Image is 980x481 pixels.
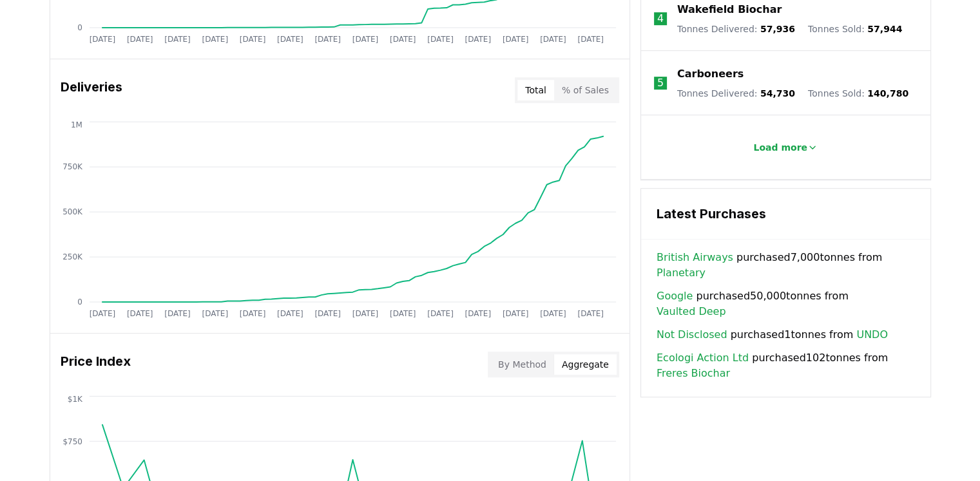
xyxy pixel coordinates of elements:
[657,75,664,91] p: 5
[753,141,807,154] p: Load more
[352,309,378,318] tspan: [DATE]
[239,35,265,44] tspan: [DATE]
[164,35,191,44] tspan: [DATE]
[67,394,82,403] tspan: $1K
[62,207,83,216] tspan: 500K
[126,35,153,44] tspan: [DATE]
[856,327,888,343] a: UNDO
[554,354,617,375] button: Aggregate
[760,88,795,99] span: 54,730
[657,366,730,381] a: Freres Biochar
[503,309,529,318] tspan: [DATE]
[657,288,693,304] a: Google
[62,252,83,261] tspan: 250K
[517,80,554,100] button: Total
[390,35,416,44] tspan: [DATE]
[314,35,341,44] tspan: [DATE]
[465,35,491,44] tspan: [DATE]
[465,309,491,318] tspan: [DATE]
[760,24,795,34] span: 57,936
[314,309,341,318] tspan: [DATE]
[77,297,82,307] tspan: 0
[77,23,82,32] tspan: 0
[126,309,153,318] tspan: [DATE]
[89,35,115,44] tspan: [DATE]
[427,309,454,318] tspan: [DATE]
[808,23,902,35] p: Tonnes Sold :
[89,309,115,318] tspan: [DATE]
[277,309,303,318] tspan: [DATE]
[677,23,795,35] p: Tonnes Delivered :
[657,350,749,366] a: Ecologi Action Ltd
[61,77,122,103] h3: Deliveries
[867,24,902,34] span: 57,944
[352,35,378,44] tspan: [DATE]
[657,11,664,26] p: 4
[657,288,915,319] span: purchased 50,000 tonnes from
[554,80,617,100] button: % of Sales
[164,309,191,318] tspan: [DATE]
[61,352,131,377] h3: Price Index
[657,265,706,281] a: Planetary
[239,309,265,318] tspan: [DATE]
[657,327,727,343] a: Not Disclosed
[540,35,566,44] tspan: [DATE]
[657,350,915,381] span: purchased 102 tonnes from
[808,87,908,100] p: Tonnes Sold :
[867,88,908,99] span: 140,780
[657,250,915,281] span: purchased 7,000 tonnes from
[490,354,554,375] button: By Method
[390,309,416,318] tspan: [DATE]
[577,35,604,44] tspan: [DATE]
[427,35,454,44] tspan: [DATE]
[202,35,228,44] tspan: [DATE]
[657,250,733,265] a: British Airways
[657,327,888,343] span: purchased 1 tonnes from
[540,309,566,318] tspan: [DATE]
[277,35,303,44] tspan: [DATE]
[70,120,82,129] tspan: 1M
[503,35,529,44] tspan: [DATE]
[657,204,915,223] h3: Latest Purchases
[677,66,744,82] a: Carboneers
[677,2,782,17] a: Wakefield Biochar
[677,87,795,100] p: Tonnes Delivered :
[62,162,83,171] tspan: 750K
[657,304,726,319] a: Vaulted Deep
[743,135,828,160] button: Load more
[202,309,228,318] tspan: [DATE]
[62,437,82,446] tspan: $750
[577,309,604,318] tspan: [DATE]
